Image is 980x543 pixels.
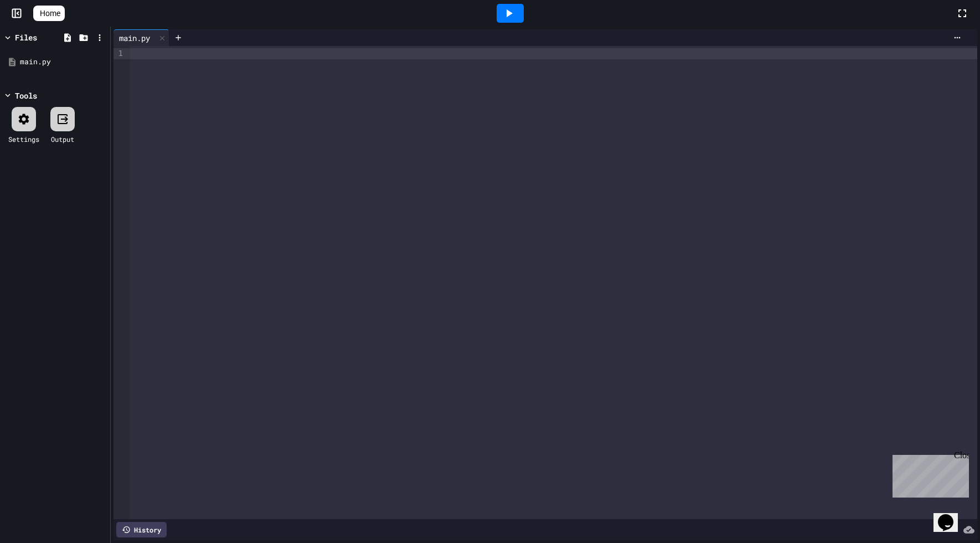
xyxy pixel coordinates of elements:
iframe: chat widget [933,499,969,532]
span: Home [40,8,60,19]
div: main.py [114,32,156,44]
div: Output [51,134,74,144]
div: Chat with us now!Close [4,4,76,70]
div: main.py [114,29,169,46]
div: Files [15,32,37,43]
iframe: chat widget [888,450,969,498]
div: Tools [15,90,37,101]
div: 1 [114,48,125,59]
div: main.py [20,57,106,68]
div: History [116,522,167,537]
a: Home [33,6,65,21]
div: Settings [8,134,39,144]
